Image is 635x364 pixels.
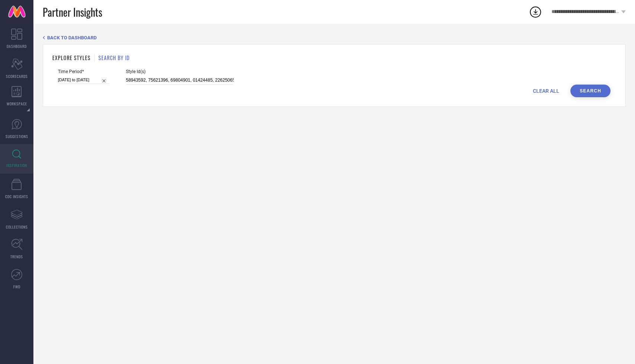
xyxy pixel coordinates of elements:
span: TRENDS [10,254,23,259]
span: DASHBOARD [7,43,27,49]
h1: EXPLORE STYLES [52,54,91,62]
span: Partner Insights [43,4,102,20]
span: CDC INSIGHTS [5,194,28,199]
span: Style Id(s) [126,69,234,74]
input: Enter comma separated style ids e.g. 12345, 67890 [126,76,234,85]
span: WORKSPACE [7,101,27,106]
span: SCORECARDS [6,73,28,79]
div: Back TO Dashboard [43,35,626,40]
input: Select time period [58,76,109,84]
button: Search [570,85,610,97]
span: INSPIRATION [6,163,27,168]
span: CLEAR ALL [533,88,559,94]
div: Open download list [529,5,542,19]
span: BACK TO DASHBOARD [47,35,97,40]
span: SUGGESTIONS [6,134,28,139]
span: Time Period* [58,69,109,74]
span: COLLECTIONS [6,224,28,230]
h1: SEARCH BY ID [98,54,130,62]
span: FWD [13,284,20,289]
